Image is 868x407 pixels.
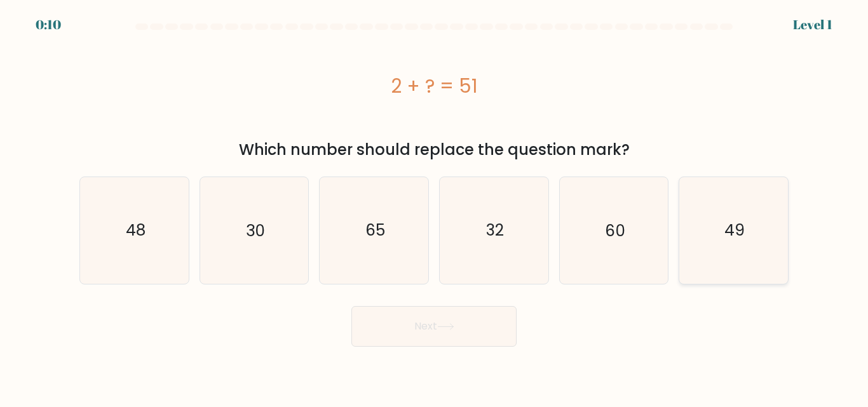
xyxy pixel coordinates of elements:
[351,306,517,347] button: Next
[724,219,745,241] text: 49
[246,219,265,241] text: 30
[36,15,61,34] div: 0:10
[87,138,781,161] div: Which number should replace the question mark?
[365,219,385,241] text: 65
[125,219,145,241] text: 48
[486,219,504,241] text: 32
[79,72,789,100] div: 2 + ? = 51
[793,15,832,34] div: Level 1
[605,219,625,241] text: 60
